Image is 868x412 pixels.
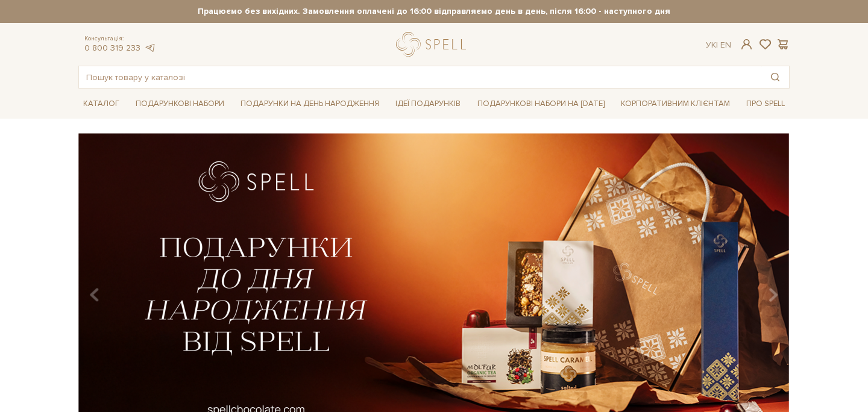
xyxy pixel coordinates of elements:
a: Каталог [78,95,124,113]
a: Подарунки на День народження [236,95,384,113]
a: Подарункові набори на [DATE] [473,93,609,114]
a: En [720,40,731,50]
strong: Працюємо без вихідних. Замовлення оплачені до 16:00 відправляємо день в день, після 16:00 - насту... [78,6,790,17]
span: Консультація: [84,35,156,43]
a: Подарункові набори [131,95,229,113]
input: Пошук товару у каталозі [79,66,761,88]
a: Корпоративним клієнтам [616,93,735,114]
span: | [716,40,718,50]
a: Ідеї подарунків [391,95,465,113]
div: Ук [706,40,731,51]
a: Про Spell [741,95,790,113]
a: telegram [143,43,156,53]
button: Пошук товару у каталозі [761,66,789,88]
a: 0 800 319 233 [84,43,140,53]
